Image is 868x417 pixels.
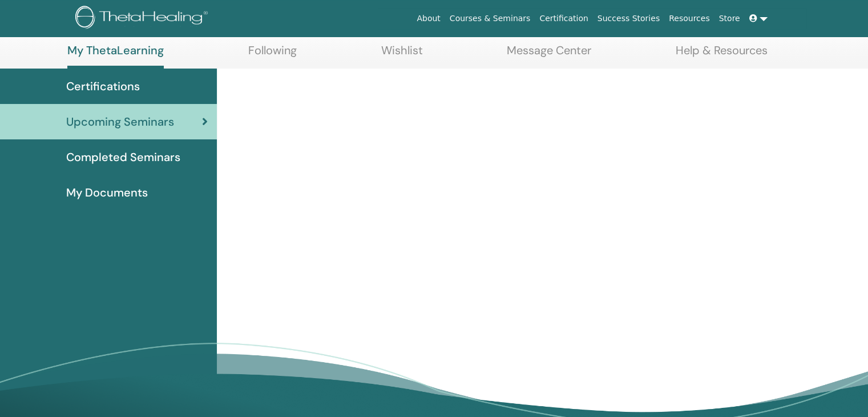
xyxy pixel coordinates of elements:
[593,8,664,29] a: Success Stories
[66,149,180,166] span: Completed Seminars
[714,8,745,29] a: Store
[67,43,164,69] a: My ThetaLearning
[66,113,174,130] span: Upcoming Seminars
[75,6,212,31] img: logo.png
[66,78,140,95] span: Certifications
[412,8,445,29] a: About
[381,43,423,66] a: Wishlist
[507,43,591,66] a: Message Center
[535,8,592,29] a: Certification
[66,184,148,201] span: My Documents
[248,43,297,66] a: Following
[664,8,714,29] a: Resources
[676,43,768,66] a: Help & Resources
[445,8,535,29] a: Courses & Seminars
